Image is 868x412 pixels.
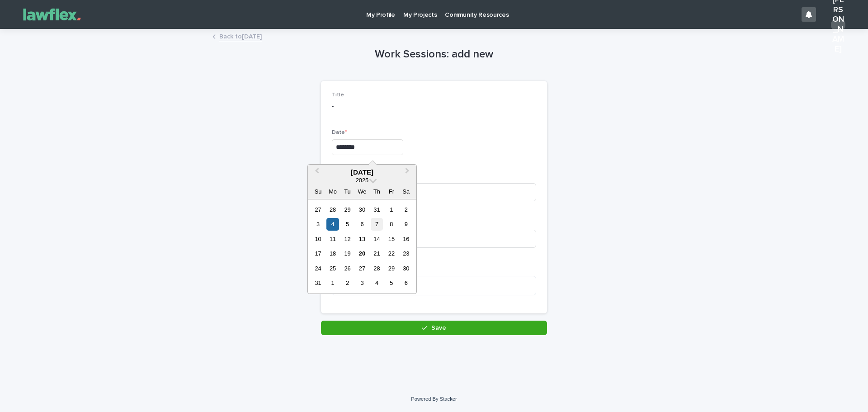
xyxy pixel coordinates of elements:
[400,262,412,275] div: Choose Saturday, August 30th, 2025
[321,48,547,61] h1: Work Sessions: add new
[400,277,412,289] div: Choose Saturday, September 6th, 2025
[321,321,547,335] button: Save
[400,218,412,230] div: Choose Saturday, August 9th, 2025
[371,185,383,198] div: Th
[341,204,354,216] div: Choose Tuesday, July 29th, 2025
[385,247,397,260] div: Choose Friday, August 22nd, 2025
[312,204,324,216] div: Choose Sunday, July 27th, 2025
[312,262,324,275] div: Choose Sunday, August 24th, 2025
[371,218,383,230] div: Choose Thursday, August 7th, 2025
[431,325,446,331] span: Save
[356,262,368,275] div: Choose Wednesday, August 27th, 2025
[341,247,354,260] div: Choose Tuesday, August 19th, 2025
[385,262,397,275] div: Choose Friday, August 29th, 2025
[371,204,383,216] div: Choose Thursday, July 31st, 2025
[356,204,368,216] div: Choose Wednesday, July 30th, 2025
[326,218,339,230] div: Choose Monday, August 4th, 2025
[400,233,412,245] div: Choose Saturday, August 16th, 2025
[341,277,354,289] div: Choose Tuesday, September 2nd, 2025
[312,277,324,289] div: Choose Sunday, August 31st, 2025
[326,262,339,275] div: Choose Monday, August 25th, 2025
[312,218,324,230] div: Choose Sunday, August 3rd, 2025
[341,262,354,275] div: Choose Tuesday, August 26th, 2025
[326,277,339,289] div: Choose Monday, September 1st, 2025
[356,247,368,260] div: Choose Wednesday, August 20th, 2025
[411,396,457,402] a: Powered By Stacker
[326,204,339,216] div: Choose Monday, July 28th, 2025
[332,102,536,111] p: -
[309,166,323,180] button: Previous Month
[385,204,397,216] div: Choose Friday, August 1st, 2025
[312,247,324,260] div: Choose Sunday, August 17th, 2025
[341,185,354,198] div: Tu
[371,233,383,245] div: Choose Thursday, August 14th, 2025
[308,168,416,176] div: [DATE]
[385,185,397,198] div: Fr
[401,166,415,180] button: Next Month
[371,277,383,289] div: Choose Thursday, September 4th, 2025
[356,177,368,184] span: 2025
[371,262,383,275] div: Choose Thursday, August 28th, 2025
[831,18,845,32] div: [PERSON_NAME]
[312,233,324,245] div: Choose Sunday, August 10th, 2025
[371,247,383,260] div: Choose Thursday, August 21st, 2025
[356,233,368,245] div: Choose Wednesday, August 13th, 2025
[385,218,397,230] div: Choose Friday, August 8th, 2025
[385,277,397,289] div: Choose Friday, September 5th, 2025
[311,202,413,290] div: month 2025-08
[326,233,339,245] div: Choose Monday, August 11th, 2025
[332,130,347,135] span: Date
[332,92,344,98] span: Title
[400,247,412,260] div: Choose Saturday, August 23rd, 2025
[326,185,339,198] div: Mo
[341,233,354,245] div: Choose Tuesday, August 12th, 2025
[356,218,368,230] div: Choose Wednesday, August 6th, 2025
[385,233,397,245] div: Choose Friday, August 15th, 2025
[400,204,412,216] div: Choose Saturday, August 2nd, 2025
[326,247,339,260] div: Choose Monday, August 18th, 2025
[341,218,354,230] div: Choose Tuesday, August 5th, 2025
[18,5,86,24] img: Gnvw4qrBSHOAfo8VMhG6
[356,277,368,289] div: Choose Wednesday, September 3rd, 2025
[356,185,368,198] div: We
[219,31,262,41] a: Back to[DATE]
[312,185,324,198] div: Su
[400,185,412,198] div: Sa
